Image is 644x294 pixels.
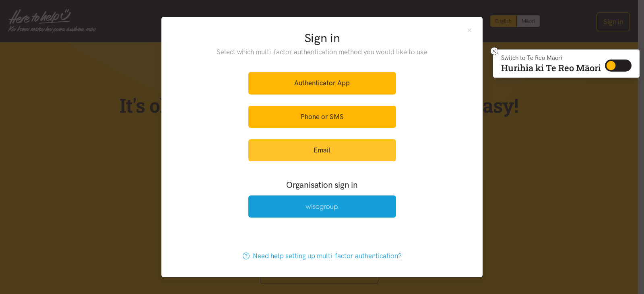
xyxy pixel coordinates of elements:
[501,56,601,60] p: Switch to Te Reo Māori
[200,47,444,58] p: Select which multi-factor authentication method you would like to use
[226,179,418,191] h3: Organisation sign in
[248,106,396,128] a: Phone or SMS
[248,72,396,94] a: Authenticator App
[305,204,339,211] img: Wise Group
[234,245,410,267] a: Need help setting up multi-factor authentication?
[466,27,473,33] button: Close
[200,30,444,47] h2: Sign in
[248,139,396,161] a: Email
[501,64,601,72] p: Hurihia ki Te Reo Māori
